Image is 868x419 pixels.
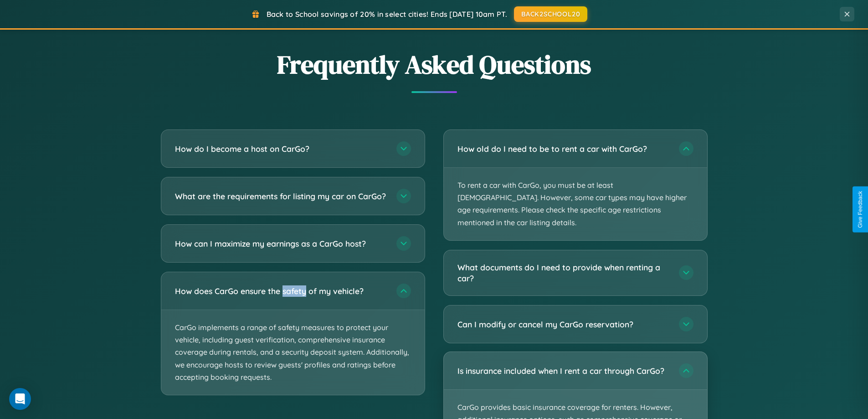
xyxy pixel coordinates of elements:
[457,365,670,377] h3: Is insurance included when I rent a car through CarGo?
[857,191,863,228] div: Give Feedback
[161,47,708,82] h2: Frequently Asked Questions
[175,238,387,249] h3: How can I maximize my earnings as a CarGo host?
[457,319,670,330] h3: Can I modify or cancel my CarGo reservation?
[161,310,425,395] p: CarGo implements a range of safety measures to protect your vehicle, including guest verification...
[175,191,387,202] h3: What are the requirements for listing my car on CarGo?
[457,262,670,284] h3: What documents do I need to provide when renting a car?
[175,143,387,155] h3: How do I become a host on CarGo?
[514,6,587,22] button: BACK2SCHOOL20
[175,285,387,297] h3: How does CarGo ensure the safety of my vehicle?
[444,168,707,240] p: To rent a car with CarGo, you must be at least [DEMOGRAPHIC_DATA]. However, some car types may ha...
[9,388,31,410] div: Open Intercom Messenger
[267,10,507,19] span: Back to School savings of 20% in select cities! Ends [DATE] 10am PT.
[457,143,670,155] h3: How old do I need to be to rent a car with CarGo?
